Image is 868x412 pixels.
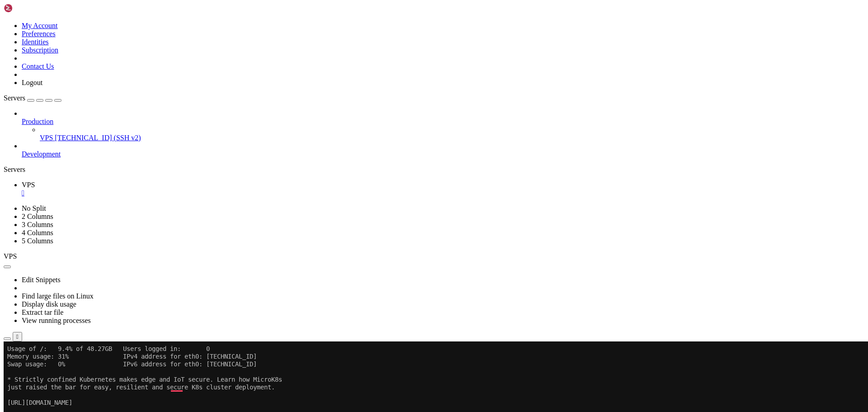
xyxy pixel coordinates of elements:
[22,308,63,316] a: Extract tar file
[33,296,235,303] span: modified: src/main/webapp/WEB-INF/jsp/letters/view.jsp
[4,134,750,142] x-row: New release '24.04.3 LTS' available.
[4,173,750,180] x-row: see /var/log/unattended-upgrades/unattended-upgrades.log
[13,332,22,341] button: 
[4,196,750,204] x-row: Last login: [DATE] from [TECHNICAL_ID]
[4,142,750,150] x-row: Run 'do-release-upgrade' to upgrade to it.
[22,213,53,220] a: 2 Columns
[22,221,53,228] a: 3 Columns
[40,126,864,142] li: VPS [TECHNICAL_ID] (SSH v2)
[33,257,250,265] span: modified: src/main/java/com/savenotsend/dao/LetterDAO.java
[22,79,42,86] a: Logout
[22,237,53,245] a: 5 Columns
[4,19,750,27] x-row: Swap usage: 0% IPv6 address for eth0: [TECHNICAL_ID]
[4,34,750,42] x-row: * Strictly confined Kubernetes makes edge and IoT secure. Learn how MicroK8s
[22,118,53,125] span: Production
[22,150,61,158] span: Development
[4,342,750,350] x-row: root@srv893663:/home/savenotsend#
[4,96,750,104] x-row: To see these additional updates run: apt list --upgradable
[4,4,750,11] x-row: Usage of /: 9.4% of 48.27GB Users logged in: 0
[22,189,864,197] a: 
[16,333,19,340] div: 
[4,165,750,173] x-row: 1 updates could not be installed automatically. For more details,
[22,150,864,158] a: Development
[4,211,750,219] x-row: root@srv893663:/home/savenotsend# git status
[22,317,91,324] a: View running processes
[4,166,864,174] div: Servers
[22,204,46,212] a: No Split
[4,4,56,13] img: Shellngn
[40,134,864,142] a: VPS [TECHNICAL_ID] (SSH v2)
[55,134,141,142] span: [TECHNICAL_ID] (SSH v2)
[4,204,750,211] x-row: root@srv893663:~# cd /home/savenotsend
[4,11,750,19] x-row: Memory usage: 31% IPv4 address for eth0: [TECHNICAL_ID]
[33,250,253,257] span: modified: src/main/java/com/savenotsend/dao/CommentDAO.java
[22,142,864,158] li: Development
[4,57,750,65] x-row: [URL][DOMAIN_NAME]
[4,227,750,234] x-row: Changes not staged for commit:
[22,229,53,237] a: 4 Columns
[33,273,282,280] span: modified: src/main/java/com/savenotsend/servlets/LetterServlet.java
[4,88,750,96] x-row: 15 updates can be applied immediately.
[4,73,750,81] x-row: Expanded Security Maintenance for Applications is not enabled.
[22,292,94,300] a: Find large files on Linux
[4,111,750,119] x-row: 2 additional security updates can be applied with ESM Apps.
[4,234,750,242] x-row: (use "git add <file>..." to update what will be committed)
[22,46,58,54] a: Subscription
[22,276,61,284] a: Edit Snippets
[40,134,53,142] span: VPS
[22,181,35,189] span: VPS
[4,252,17,260] span: VPS
[33,265,246,272] span: modified: src/main/java/com/savenotsend/model/Letter.java
[22,22,58,29] a: My Account
[22,118,864,126] a: Production
[22,38,49,46] a: Identities
[22,300,76,308] a: Display disk usage
[4,319,750,327] x-row: no changes added to commit (use "git add" and/or "git commit -a")
[4,334,750,342] x-row: root@srv893663:/home/savenotsend# git add -A
[4,188,750,196] x-row: *** System restart required ***
[4,119,750,127] x-row: Learn more about enabling ESM Apps service at [URL][DOMAIN_NAME]
[22,109,864,142] li: Production
[33,288,257,295] span: modified: src/main/webapp/WEB-INF/jsp/admin/edit-comment.jsp
[4,94,25,102] span: Servers
[4,42,750,50] x-row: just raised the bar for easy, resilient and secure K8s cluster deployment.
[4,94,61,102] a: Servers
[33,280,325,288] span: modified: src/main/java/com/savenotsend/servlets/admin/AdminCommentServlet.java
[22,181,864,197] a: VPS
[22,62,54,70] a: Contact Us
[33,303,203,311] span: modified: src/main/webapp/static/js/custom.js
[4,219,750,227] x-row: On branch fix/add-response-functionality
[4,242,750,250] x-row: (use "git restore <file>..." to discard changes in working directory)
[22,30,56,38] a: Preferences
[4,327,750,334] x-row: root@srv893663:/home/savenotsend# ^C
